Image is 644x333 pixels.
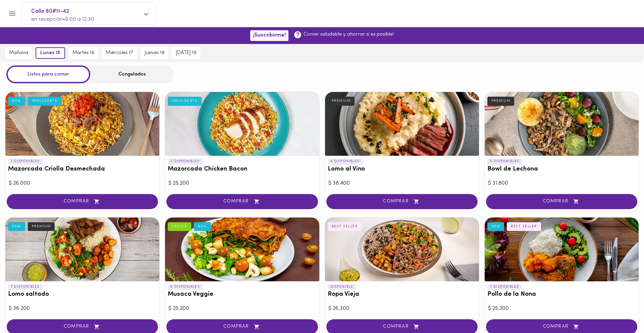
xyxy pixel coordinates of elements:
[172,47,200,59] button: [DATE] 19
[487,166,636,173] h3: Bowl de Lechona
[166,194,318,209] button: COMPRAR
[304,31,394,38] p: Comer saludable y ahorrar si es posible!
[168,284,203,290] p: 6 DISPONIBLES
[328,158,363,164] p: 4 DISPONIBLES
[168,158,202,164] p: 3 DISPONIBLES
[328,291,476,298] h3: Ropa Vieja
[8,97,25,105] div: NEW
[253,32,286,39] span: ¡Suscribirme!
[6,65,90,83] div: Listos para comer
[15,324,150,330] span: COMPRAR
[36,47,65,59] button: lunes 15
[72,50,94,56] span: martes 16
[176,50,196,56] span: [DATE] 19
[494,199,629,204] span: COMPRAR
[40,50,60,56] span: lunes 15
[328,97,355,105] div: PREMIUM
[325,92,479,156] div: Lomo al Vino
[250,30,288,41] button: ¡Suscribirme!
[326,194,478,209] button: COMPRAR
[8,291,157,298] h3: Lomo saltado
[145,50,164,56] span: jueves 18
[335,199,469,204] span: COMPRAR
[487,158,522,164] p: 5 DISPONIBLES
[494,324,629,330] span: COMPRAR
[8,284,43,290] p: 7 DISPONIBLES
[8,222,25,231] div: NEW
[328,222,362,231] div: BEST SELLER
[28,97,62,105] div: INDULGENTE
[486,194,637,209] button: COMPRAR
[328,180,476,187] div: $ 38.400
[487,291,636,298] h3: Pollo de la Nona
[605,294,637,326] iframe: Messagebird Livechat Widget
[165,92,319,156] div: Mazorcada Chicken Bacon
[8,166,157,173] h3: Mazorcada Criolla Desmechada
[507,222,541,231] div: BEST SELLER
[165,218,319,281] div: Musaca Veggie
[485,218,639,281] div: Pollo de la Nona
[168,97,202,105] div: INDULGENTE
[168,305,316,313] div: $ 25.200
[175,324,309,330] span: COMPRAR
[28,222,55,231] div: PREMIUM
[487,284,522,290] p: 7 DISPONIBLES
[31,17,94,22] span: en recepción • 9:00 a 12:30
[31,7,139,16] span: Calle 80#11-42
[335,324,469,330] span: COMPRAR
[328,305,476,313] div: $ 26.300
[168,180,316,187] div: $ 25.200
[7,194,158,209] button: COMPRAR
[487,97,515,105] div: PREMIUM
[8,158,43,164] p: 2 DISPONIBLES
[175,199,309,204] span: COMPRAR
[325,218,479,281] div: Ropa Vieja
[15,199,150,204] span: COMPRAR
[488,180,635,187] div: $ 31.800
[9,50,28,56] span: mañana
[9,180,156,187] div: $ 26.000
[5,47,32,59] button: mañana
[5,218,159,281] div: Lomo saltado
[168,166,316,173] h3: Mazorcada Chicken Bacon
[90,65,174,83] div: Congelados
[328,284,356,290] p: DISPONIBLE
[9,305,156,313] div: $ 36.200
[328,166,476,173] h3: Lomo al Vino
[487,222,504,231] div: NEW
[168,222,191,231] div: VEGGIE
[106,50,133,56] span: miércoles 17
[102,47,137,59] button: miércoles 17
[168,291,316,298] h3: Musaca Veggie
[141,47,168,59] button: jueves 18
[4,5,20,22] button: Menu
[488,305,635,313] div: $ 25.200
[485,92,639,156] div: Bowl de Lechona
[68,47,98,59] button: martes 16
[194,222,211,231] div: NEW
[5,92,159,156] div: Mazorcada Criolla Desmechada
